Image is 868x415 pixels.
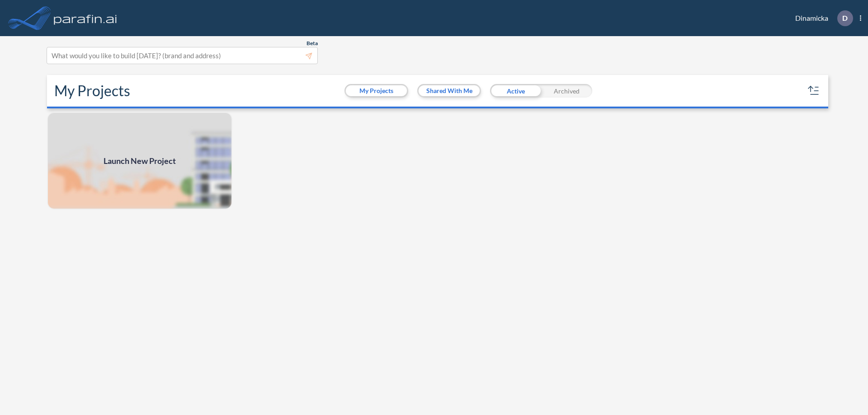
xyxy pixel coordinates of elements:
[307,40,318,47] span: Beta
[47,112,232,210] img: add
[490,84,541,98] div: Active
[541,84,592,98] div: Archived
[807,84,821,98] button: sort
[54,82,130,99] h2: My Projects
[47,112,232,210] a: Launch New Project
[782,10,861,26] div: Dinamicka
[842,14,848,22] p: D
[104,155,176,167] span: Launch New Project
[346,85,407,96] button: My Projects
[419,85,480,96] button: Shared With Me
[52,9,119,27] img: logo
